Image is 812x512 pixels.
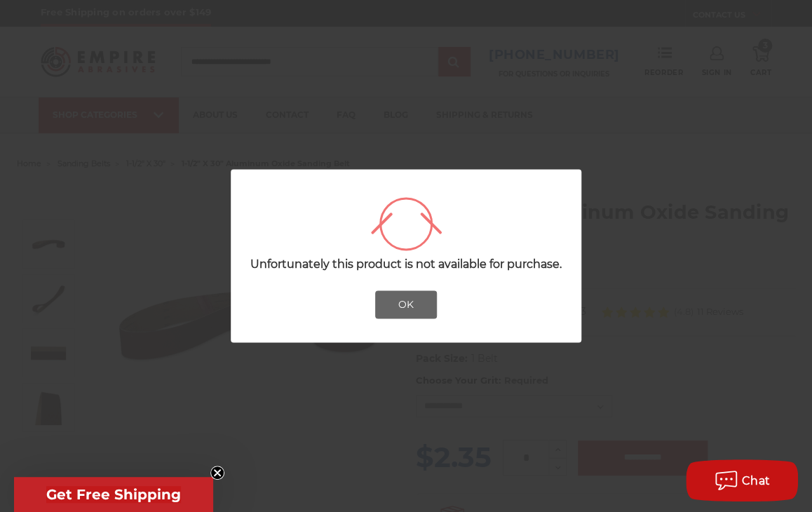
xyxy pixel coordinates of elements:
[14,477,213,512] div: Get Free ShippingClose teaser
[46,486,181,503] span: Get Free Shipping
[686,459,798,501] button: Chat
[250,258,562,271] span: Unfortunately this product is not available for purchase.
[210,466,224,480] button: Close teaser
[742,474,771,487] span: Chat
[375,291,437,319] button: OK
